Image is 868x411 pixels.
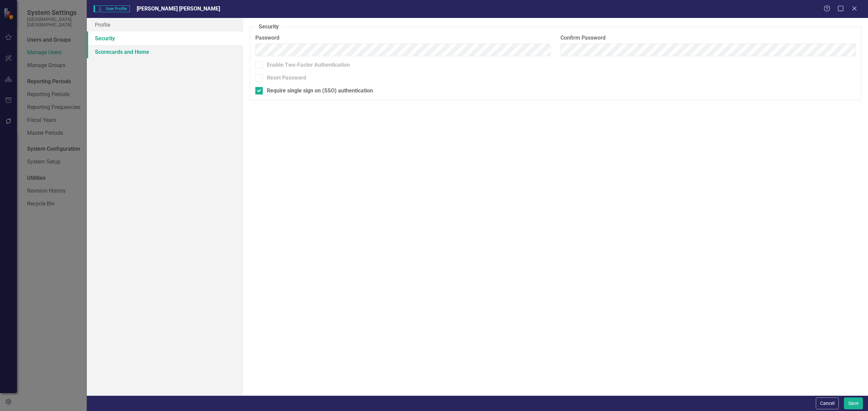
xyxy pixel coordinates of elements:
span: User Profile [94,5,130,12]
label: Confirm Password [560,34,856,42]
div: Reset Password [267,74,306,82]
div: Require single sign on (SSO) authentication [267,87,373,95]
a: Security [87,31,243,45]
a: Profile [87,18,243,31]
a: Scorecards and Home [87,45,243,59]
span: [PERSON_NAME] [PERSON_NAME] [137,5,220,12]
button: Save [844,397,863,409]
legend: Security [255,23,282,31]
label: Password [255,34,551,42]
div: Enable Two-Factor Authentication [267,61,350,69]
button: Cancel [816,397,839,409]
